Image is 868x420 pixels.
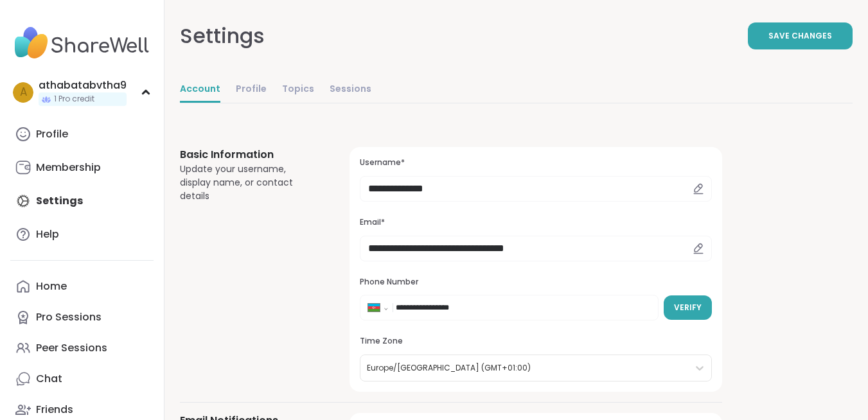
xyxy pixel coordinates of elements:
[36,227,59,241] div: Help
[36,310,102,324] div: Pro Sessions
[36,127,68,141] div: Profile
[360,157,712,168] h3: Username*
[36,341,107,355] div: Peer Sessions
[10,152,154,183] a: Membership
[360,336,712,347] h3: Time Zone
[54,94,94,105] span: 1 Pro credit
[180,147,319,162] h3: Basic Information
[748,22,853,49] button: Save Changes
[39,78,127,92] div: athabatabvtha9
[674,302,702,313] span: Verify
[180,77,220,103] a: Account
[36,279,67,293] div: Home
[10,219,154,250] a: Help
[768,30,832,42] span: Save Changes
[36,372,62,386] div: Chat
[10,363,154,394] a: Chat
[36,403,73,417] div: Friends
[10,271,154,302] a: Home
[10,302,154,333] a: Pro Sessions
[36,161,101,175] div: Membership
[180,162,319,203] div: Update your username, display name, or contact details
[10,119,154,150] a: Profile
[180,21,265,51] div: Settings
[20,84,27,101] span: a
[360,277,712,288] h3: Phone Number
[664,295,712,320] button: Verify
[10,21,154,66] img: ShareWell Nav Logo
[236,77,267,103] a: Profile
[10,333,154,363] a: Peer Sessions
[360,217,712,228] h3: Email*
[282,77,314,103] a: Topics
[330,77,371,103] a: Sessions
